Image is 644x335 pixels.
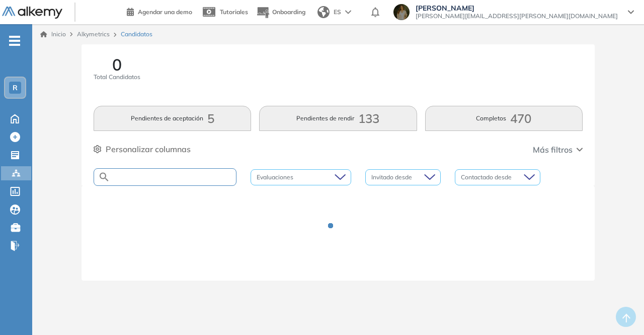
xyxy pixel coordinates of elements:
[334,8,341,17] span: ES
[533,144,573,156] span: Más filtros
[94,106,251,131] button: Pendientes de aceptación5
[127,5,192,17] a: Agendar una demo
[112,56,122,73] span: 0
[94,73,140,82] span: Total Candidatos
[138,8,192,16] span: Agendar una demo
[40,30,66,39] a: Inicio
[106,143,191,155] span: Personalizar columnas
[256,2,305,23] button: Onboarding
[121,30,152,39] span: Candidatos
[94,143,191,155] button: Personalizar columnas
[98,171,110,183] img: SEARCH_ALT
[345,10,351,14] img: arrow
[77,30,110,38] span: Alkymetrics
[13,84,18,92] span: R
[416,12,618,20] span: [PERSON_NAME][EMAIL_ADDRESS][PERSON_NAME][DOMAIN_NAME]
[272,8,305,16] span: Onboarding
[220,8,248,16] span: Tutoriales
[2,7,62,19] img: Logo
[533,144,583,156] button: Más filtros
[425,106,583,131] button: Completos470
[416,4,618,12] span: [PERSON_NAME]
[259,106,417,131] button: Pendientes de rendir133
[9,40,20,42] i: -
[317,6,330,18] img: world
